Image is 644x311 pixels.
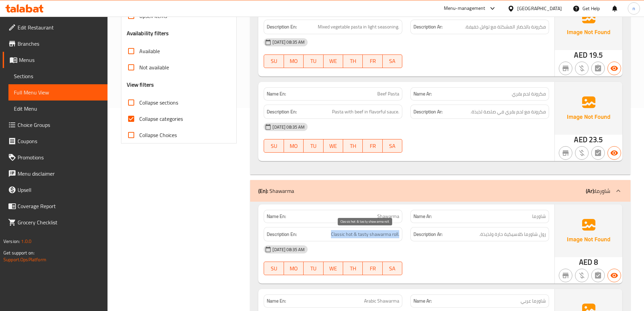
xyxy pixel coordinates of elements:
span: [DATE] 08:35 AM [270,246,307,253]
span: Menus [19,56,102,64]
a: Upsell [3,182,108,198]
span: TH [346,141,360,151]
a: Edit Restaurant [3,19,108,36]
span: Branches [18,40,102,48]
span: Pasta with beef in flavorful sauce. [332,108,399,116]
button: FR [363,139,382,153]
span: Grocery Checklist [18,218,102,226]
span: Not available [139,63,169,71]
strong: Description Ar: [413,108,443,116]
span: 8 [594,256,598,269]
span: MO [287,141,301,151]
h3: Availability filters [127,29,169,37]
a: Coupons [3,133,108,149]
a: Coverage Report [3,198,108,214]
span: Coverage Report [18,202,102,210]
button: SU [264,54,284,68]
button: TU [304,54,323,68]
div: Menu-management [444,4,485,13]
span: Upsell [18,186,102,194]
span: Get support on: [3,248,34,257]
a: Edit Menu [8,101,108,117]
button: TH [343,262,363,275]
button: Purchased item [575,62,589,75]
span: SU [267,56,281,66]
button: Not has choices [591,269,605,282]
span: Collapse categories [139,115,183,123]
b: (En): [258,186,268,196]
span: AED [579,256,592,269]
button: Not has choices [591,62,605,75]
a: Grocery Checklist [3,214,108,230]
span: Arabic Shawarma [364,297,399,305]
span: AED [574,133,587,146]
span: Classic hot & tasty shawarma roll. [331,230,399,239]
span: MO [287,264,301,273]
span: Mixed vegetable pasta in light seasoning. [318,23,399,31]
button: Not branch specific item [559,62,572,75]
button: SU [264,139,284,153]
span: SU [267,141,281,151]
span: Full Menu View [14,88,102,96]
span: WE [326,264,340,273]
span: Menu disclaimer [18,170,102,178]
span: TU [306,264,320,273]
span: Promotions [18,153,102,161]
button: TH [343,139,363,153]
span: SU [267,264,281,273]
button: TH [343,54,363,68]
span: مكرونة لحم بقري [512,90,546,97]
img: Ae5nvW7+0k+MAAAAAElFTkSuQmCC [555,204,622,257]
p: Shawarma [258,187,294,195]
span: FR [365,264,380,273]
b: (Ar): [586,186,595,196]
button: SA [383,54,402,68]
strong: Name En: [267,297,286,305]
span: AED [574,48,587,62]
span: شاورما عربي [521,297,546,305]
strong: Name En: [267,213,286,220]
span: TU [306,141,320,151]
span: 1.0.0 [21,237,31,246]
button: SA [383,262,402,275]
button: MO [284,262,304,275]
span: 23.5 [589,133,603,146]
span: Upsell items [139,12,167,20]
a: Branches [3,36,108,52]
span: Beef Pasta [377,90,399,97]
a: Menu disclaimer [3,165,108,182]
span: مكرونة بالخضار المشكلة مع توابل خفيفة. [465,23,546,31]
span: Coupons [18,137,102,145]
span: مكرونة مع لحم بقري في صلصة لذيذة. [471,108,546,116]
span: n [633,5,635,12]
img: Ae5nvW7+0k+MAAAAAElFTkSuQmCC [555,82,622,135]
span: [DATE] 08:35 AM [270,124,307,130]
a: Choice Groups [3,117,108,133]
p: شاورما [586,187,610,195]
span: TU [306,56,320,66]
span: FR [365,141,380,151]
span: Edit Menu [14,105,102,113]
span: شاورما [532,213,546,220]
strong: Name Ar: [413,90,432,97]
a: Full Menu View [8,84,108,101]
strong: Name En: [267,90,286,97]
span: Shawarma [377,213,399,220]
button: MO [284,139,304,153]
button: Available [607,269,621,282]
span: Collapse sections [139,98,178,107]
span: Available [139,47,160,55]
button: MO [284,54,304,68]
span: TH [346,56,360,66]
span: SA [385,264,400,273]
span: Choice Groups [18,121,102,129]
a: Support.OpsPlatform [3,255,46,264]
button: WE [324,262,343,275]
div: (En): Shawarma(Ar):شاورما [250,180,630,202]
div: [GEOGRAPHIC_DATA] [517,5,562,12]
strong: Description Ar: [413,23,443,31]
button: Purchased item [575,146,589,160]
strong: Name Ar: [413,297,432,305]
span: [DATE] 08:35 AM [270,39,307,45]
button: SU [264,262,284,275]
